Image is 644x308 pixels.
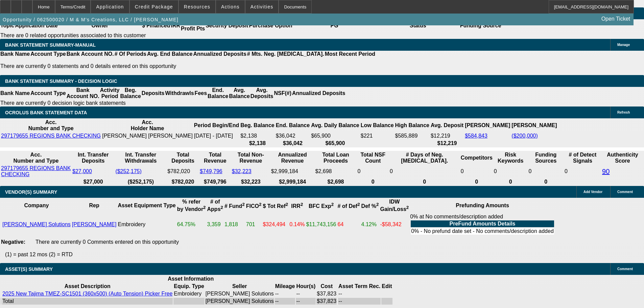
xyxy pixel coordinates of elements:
[430,133,464,139] td: $12,219
[250,87,274,100] th: Avg. Deposits
[380,213,409,236] td: -$58,342
[311,140,360,147] th: $65,900
[395,133,430,139] td: $585,889
[193,51,246,57] th: Annualized Deposits
[194,133,239,139] td: [DATE] - [DATE]
[380,199,409,212] b: IDW Gain/Loss
[271,151,314,164] th: Annualized Revenue
[35,239,179,245] span: There are currently 0 Comments entered on this opportunity
[602,151,643,164] th: Authenticity Score
[167,151,199,164] th: Total Deposits
[232,151,270,164] th: Total Non-Revenue
[331,202,334,207] sup: 2
[72,179,114,185] th: $27,000
[617,43,630,47] span: Manage
[338,283,381,290] th: Asset Term Recommendation
[528,151,564,164] th: Funding Sources
[315,165,357,178] td: $2,698
[411,228,554,235] td: 0% - No prefund date set - No comments/description added
[361,203,379,209] b: Def %
[66,51,114,57] th: Bank Account NO.
[494,165,528,178] td: 0
[465,133,487,139] a: $584,843
[259,202,261,207] sup: 2
[315,179,357,185] th: $2,698
[115,179,166,185] th: ($252,175)
[296,290,316,297] td: --
[311,119,360,132] th: Avg. Daily Balance
[232,283,247,289] b: Seller
[376,19,460,32] th: Status
[460,179,493,185] th: 0
[376,202,379,207] sup: 2
[406,205,409,210] sup: 2
[273,87,292,100] th: NSF(#)
[205,19,248,32] th: Security Deposit
[511,133,538,139] a: ($200,000)
[460,165,493,178] td: 0
[5,42,96,48] span: BANK STATEMENT SUMMARY-MANUAL
[65,283,111,289] b: Asset Description
[309,203,334,209] b: BFC Exp
[1,133,101,139] a: 297179655 REGIONS BANK CHECKING
[135,4,173,9] span: Credit Package
[229,87,250,100] th: Avg. Balance
[2,221,71,227] a: [PERSON_NAME] Solutions
[167,165,199,178] td: $782,020
[246,213,262,236] td: 701
[306,213,337,236] td: $11,743,156
[263,203,288,209] b: $ Tot Ref
[199,151,231,164] th: Total Revenue
[301,202,303,207] sup: 2
[147,51,193,57] th: Avg. End Balance
[173,283,204,290] th: Equip. Type
[291,203,303,209] b: IRR
[232,179,270,185] th: $32,223
[179,0,215,13] button: Resources
[224,213,245,236] td: 1,818
[5,189,57,195] span: VENDOR(S) SUMMARY
[292,87,345,100] th: Annualized Deposits
[2,298,172,304] div: Total
[494,179,528,185] th: 0
[564,151,601,164] th: # of Detect Signals
[30,51,66,57] th: Account Type
[381,283,392,290] th: Edit
[203,205,206,210] sup: 2
[205,298,274,305] td: [PERSON_NAME] Solutions
[262,213,288,236] td: $324,494
[1,151,71,164] th: Acc. Number and Type
[173,290,204,297] td: Embroidery
[494,151,528,164] th: Risk Keywords
[245,0,279,13] button: Activities
[460,19,502,32] th: Funding Source
[528,165,564,178] td: 0
[389,151,460,164] th: # Days of Neg. [MEDICAL_DATA].
[207,199,223,212] b: # of Apps
[599,13,633,25] a: Open Ticket
[24,203,49,208] b: Company
[456,203,509,208] b: Prefunding Amounts
[292,19,376,32] th: PG
[0,63,375,69] p: There are currently 0 statements and 0 details entered on this opportunity
[72,151,114,164] th: Int. Transfer Deposits
[242,202,244,207] sup: 2
[276,119,310,132] th: End. Balance
[337,213,360,236] td: 64
[102,133,193,139] td: [PERSON_NAME] [PERSON_NAME]
[177,213,206,236] td: 64.75%
[165,87,194,100] th: Withdrawls
[617,190,633,194] span: Comment
[72,168,92,174] a: $27,000
[168,276,214,282] b: Asset Information
[410,214,555,235] div: 0% at No comments/description added
[338,290,381,297] td: --
[286,202,288,207] sup: 2
[617,267,633,271] span: Comment
[120,87,141,100] th: Beg. Balance
[289,213,305,236] td: 0.14%
[1,239,25,245] b: Negative:
[316,290,337,297] td: $37,823
[117,213,176,236] td: Embroidery
[66,87,100,100] th: Bank Account NO.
